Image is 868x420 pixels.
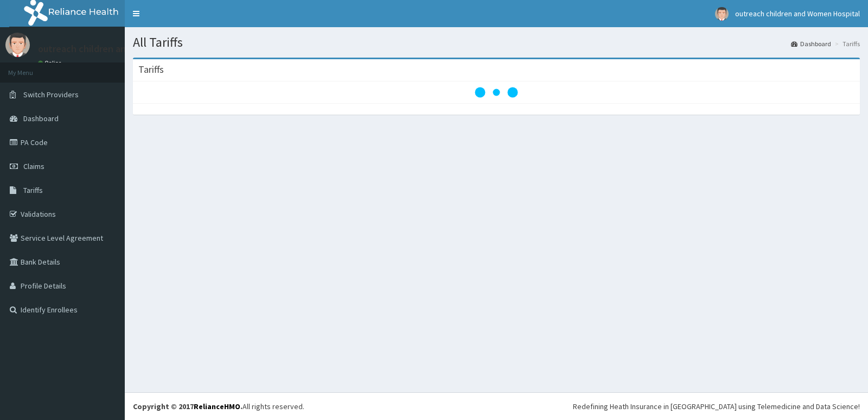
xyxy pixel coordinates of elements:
[791,39,831,48] a: Dashboard
[23,185,43,195] span: Tariffs
[138,65,164,74] h3: Tariffs
[23,161,44,171] span: Claims
[38,44,203,54] p: outreach children and Women Hospital
[715,7,729,21] img: User Image
[5,33,30,57] img: User Image
[125,392,868,420] footer: All rights reserved.
[23,90,79,99] span: Switch Providers
[194,402,240,411] a: RelianceHMO
[23,114,59,123] span: Dashboard
[573,401,860,412] div: Redefining Heath Insurance in [GEOGRAPHIC_DATA] using Telemedicine and Data Science!
[38,59,64,67] a: Online
[475,71,518,114] svg: audio-loading
[133,402,242,411] strong: Copyright © 2017 .
[735,9,860,18] span: outreach children and Women Hospital
[133,35,860,49] h1: All Tariffs
[832,39,860,48] li: Tariffs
